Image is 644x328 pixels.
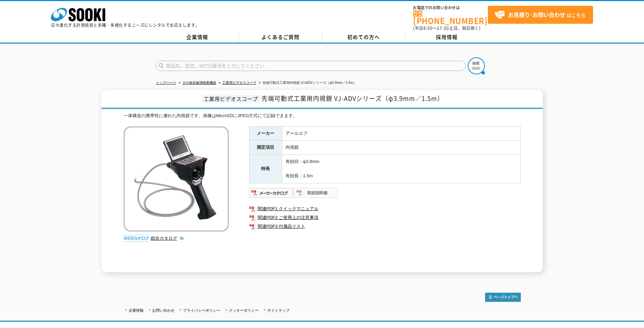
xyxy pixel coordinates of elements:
a: 総合カタログ [151,236,184,241]
th: メーカー [249,126,282,141]
strong: お見積り･お問い合わせ [508,11,565,19]
div: 一体構造の携帯性に優れた内視鏡です。画像はMicroSDにJPEG方式にて記録できます。 [124,112,521,120]
img: webカタログ [124,235,149,242]
a: プライバシーポリシー [183,308,220,312]
span: 初めての方へ [347,33,380,41]
span: 8:50 [423,25,433,31]
a: クッキーポリシー [229,308,259,312]
a: 工業用ビデオスコープ [222,81,256,85]
td: 内視鏡 [282,141,520,155]
span: 工業用ビデオスコープ [202,95,260,103]
a: 関連PDF1 クイックマニュアル [249,204,521,213]
a: 取扱説明書 [294,192,338,197]
a: よくあるご質問 [239,32,322,42]
img: メーカーカタログ [249,187,294,198]
a: 関連PDF3 付属品リスト [249,222,521,231]
a: [PHONE_NUMBER] [413,11,488,24]
img: btn_search.png [468,57,485,74]
a: 関連PDF2 ご使用上の注意事項 [249,213,521,222]
p: 日々進化する計測技術と多種・多様化するニーズにレンタルでお応えします。 [51,23,200,27]
a: メーカーカタログ [249,192,294,197]
td: 有効径：φ3.9mm 有効長：1.5m [282,155,520,183]
a: 企業情報 [156,32,239,42]
span: (平日 ～ 土日、祝日除く) [413,25,480,31]
a: 企業情報 [129,308,144,312]
input: 商品名、型式、NETIS番号を入力してください [156,61,466,71]
a: 採用情報 [405,32,489,42]
a: 初めての方へ [322,32,405,42]
td: アールエフ [282,126,520,141]
span: お電話でのお問い合わせは [413,6,488,10]
a: トップページ [156,81,176,85]
a: サイトマップ [267,308,290,312]
li: 先端可動式工業用内視鏡 VJ-ADVシリーズ（φ3.9mm／1.5m） [257,79,357,87]
img: 取扱説明書 [294,187,338,198]
th: 測定項目 [249,141,282,155]
a: お問い合わせ [152,308,174,312]
img: 先端可動式工業用内視鏡 VJ-ADVシリーズ（φ3.9mm／1.5m） [124,126,229,232]
span: 先端可動式工業用内視鏡 VJ-ADVシリーズ（φ3.9mm／1.5m） [261,94,444,103]
th: 特長 [249,155,282,183]
a: お見積り･お問い合わせはこちら [488,6,593,24]
span: 17:30 [437,25,449,31]
span: はこちら [495,10,586,20]
a: その他非破壊検査機器 [182,81,216,85]
img: トップページへ [485,293,521,302]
